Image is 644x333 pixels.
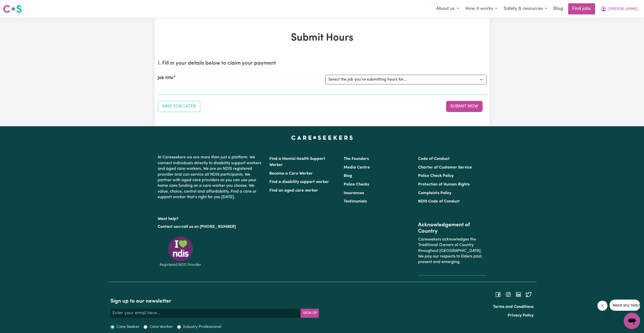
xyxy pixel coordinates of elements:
p: At Careseekers we are more than just a platform. We connect individuals directly to disability su... [158,153,263,202]
a: NDIS Code of Conduct [418,199,460,203]
button: Subscribe [301,309,319,318]
a: Police Check Policy [418,174,454,178]
a: The Founders [344,157,369,161]
a: Contact us [158,225,178,229]
h2: Acknowledgement of Country [418,222,486,235]
a: Blog [550,3,566,14]
a: Blog [344,174,352,178]
label: Care Seeker [117,324,139,330]
a: Privacy Policy [508,313,534,318]
img: Registered NDIS provider [158,236,203,267]
a: Careseekers home page [291,135,353,139]
a: Code of Conduct [418,157,450,161]
a: Protection of Human Rights [418,182,470,187]
a: Find an aged care worker [269,189,318,193]
iframe: Close message [597,301,607,311]
span: [PERSON_NAME] [608,6,638,12]
input: Enter your email here... [110,309,301,318]
span: Need any help? [3,4,31,8]
label: Care Worker [150,324,173,330]
a: Follow Careseekers on LinkedIn [515,292,521,297]
a: Become a Care Worker [269,172,313,176]
h2: Sign up to our newsletter [110,298,319,305]
a: Charter of Customer Service [418,165,472,170]
a: Find a Mental Health Support Worker [269,157,325,167]
label: Job title [158,75,173,81]
p: or [158,222,263,232]
h1: Submit Hours [158,32,487,44]
a: Follow Careseekers on Twitter [525,292,532,297]
button: Save your job report [158,101,200,112]
a: Careseekers logo [3,3,22,15]
button: Submit your job report [446,101,483,112]
a: Follow Careseekers on Facebook [495,292,501,297]
a: call us on [PHONE_NUMBER] [181,225,236,229]
label: Industry Professional [183,324,221,330]
button: How it works [462,4,500,14]
a: Find a disability support worker [269,180,329,184]
button: Safety & resources [500,4,550,14]
a: Find jobs [568,3,595,14]
iframe: Message from company [609,300,640,311]
p: Careseekers acknowledges the Traditional Owners of Country throughout [GEOGRAPHIC_DATA]. We pay o... [418,235,486,267]
iframe: Button to launch messaging window [624,313,640,329]
a: Complaints Policy [418,191,451,195]
a: Terms and Conditions [493,305,534,309]
a: Follow Careseekers on Instagram [505,292,511,297]
a: Media Centre [344,165,370,170]
a: Insurances [344,191,364,195]
a: Police Checks [344,182,369,187]
h2: 1. Fill in your details below to claim your payment [158,60,487,67]
a: Testimonials [344,199,367,203]
p: Want help? [158,214,263,222]
img: Careseekers logo [3,4,22,13]
button: My Account [597,4,641,14]
button: About us [433,4,462,14]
